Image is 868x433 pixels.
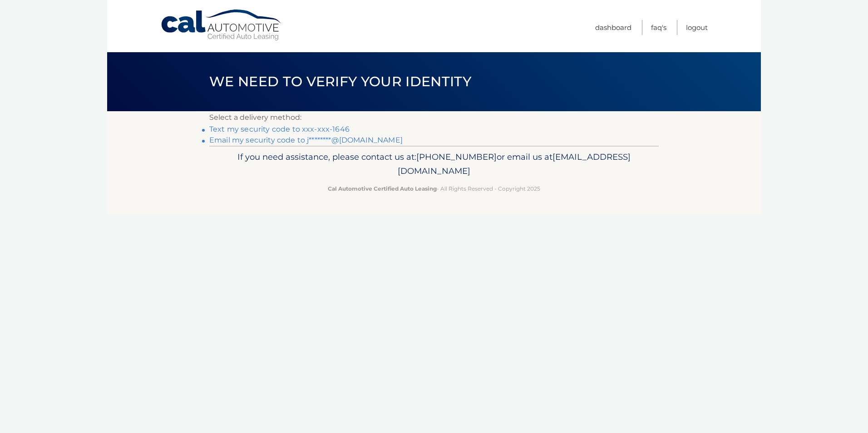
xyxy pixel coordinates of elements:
[160,9,283,41] a: Cal Automotive
[209,111,659,124] p: Select a delivery method:
[651,20,666,35] a: FAQ's
[209,125,350,133] a: Text my security code to xxx-xxx-1646
[215,150,653,179] p: If you need assistance, please contact us at: or email us at
[416,152,497,162] span: [PHONE_NUMBER]
[215,184,653,193] p: - All Rights Reserved - Copyright 2025
[328,185,437,192] strong: Cal Automotive Certified Auto Leasing
[209,73,471,90] span: We need to verify your identity
[595,20,631,35] a: Dashboard
[209,136,403,144] a: Email my security code to j********@[DOMAIN_NAME]
[686,20,708,35] a: Logout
